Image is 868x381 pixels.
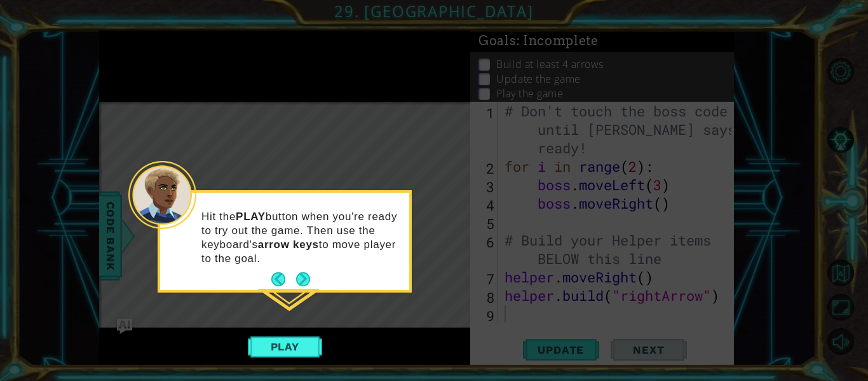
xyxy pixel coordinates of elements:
[248,335,322,359] button: Play
[258,239,319,251] strong: arrow keys
[296,272,310,286] button: Next
[201,210,400,266] p: Hit the button when you're ready to try out the game. Then use the keyboard's to move player to t...
[271,272,296,286] button: Back
[236,211,266,223] strong: PLAY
